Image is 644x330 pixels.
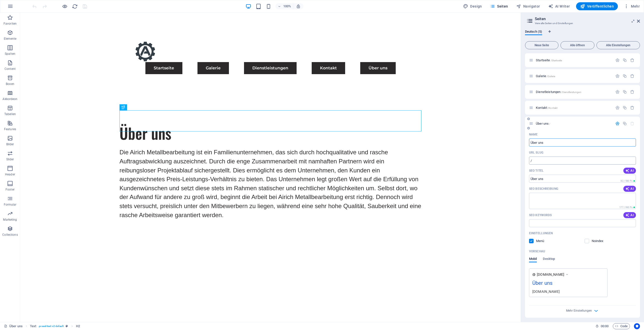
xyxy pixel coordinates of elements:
[3,218,17,222] p: Marketing
[6,187,15,192] p: Footer
[532,289,604,294] div: [DOMAIN_NAME]
[4,203,17,207] p: Formular
[601,323,609,329] span: 00 00
[595,323,609,329] h6: Session-Zeit
[529,151,543,155] p: URL SLUG
[529,249,545,253] p: Vorschau deiner Seite in Suchergebnissen
[625,213,634,217] span: AI
[6,82,14,86] p: Boxen
[529,151,543,155] label: Letzter Teil der URL für diese Seite
[76,323,80,329] span: Klick zum Auswählen. Doppelklick zum Bearbeiten
[536,239,552,243] p: Definiert, ob diese Seite in einem automatisch generierten Menü erscheint.
[490,4,508,9] span: Seiten
[532,279,604,289] div: Über uns
[6,157,14,161] p: Slider
[536,122,550,125] span: Klick, um Seite zu öffnen
[630,121,634,126] div: Die Startseite kann nicht gelöscht werden
[2,233,18,237] p: Collections
[4,323,23,329] a: Klick, um Auswahl aufzuheben. Doppelklick öffnet Seitenverwaltung
[30,323,36,329] span: Klick zum Auswählen. Doppelklick zum Bearbeiten
[525,30,640,39] div: Sprachen-Tabs
[566,309,592,312] span: Mehr Einstellungen
[551,59,562,62] span: /Startseite
[534,59,613,62] div: Startseite/Startseite
[620,179,636,183] span: Berechnete Pixellänge in Suchergebnissen
[536,90,581,94] span: Klick, um Seite zu öffnen
[548,107,557,109] span: /Kontakt
[604,324,605,328] span: :
[529,187,558,191] p: SEO Beschreibung
[38,323,64,329] span: . preset-text-v2-default
[30,323,80,329] nav: breadcrumb
[615,323,628,329] span: Code
[534,90,613,93] div: Dienstleistungen/Dienstleistungen
[563,44,592,47] span: Alle öffnen
[623,212,636,218] button: AI
[622,2,642,10] button: Mehr
[529,256,537,263] span: Mobil
[576,2,618,10] button: Veröffentlichen
[548,4,570,9] span: AI Writer
[72,4,78,9] i: Seite neu laden
[463,4,482,9] span: Design
[535,21,630,26] h3: Verwalte Seiten und Einstellungen
[529,231,553,235] p: Einstellungen
[283,3,291,9] h6: 100%
[580,308,586,314] button: Mehr Einstellungen
[296,4,301,9] i: Bei Größenänderung Zoomstufe automatisch an das gewählte Gerät anpassen.
[514,2,542,10] button: Navigator
[534,74,613,78] div: Galerie/Galerie
[461,2,484,10] button: Design
[592,239,608,243] p: Weist Suchmaschinen an, diese Seite aus Suchergebnissen auszuschließen.
[72,3,78,9] button: reload
[547,75,555,78] span: /Galerie
[625,187,634,191] span: AI
[596,41,640,49] button: Alle Einstellungen
[615,106,620,110] div: Einstellungen
[534,106,613,109] div: Kontakt/Kontakt
[630,106,634,110] div: Entfernen
[613,323,630,329] button: Code
[529,213,552,217] p: SEO Keywords
[630,90,634,94] div: Entfernen
[62,3,68,9] button: Klicke hier, um den Vorschau-Modus zu verlassen
[536,74,555,78] span: Klick, um Seite zu öffnen
[621,180,632,182] span: 82 / 580 Px
[546,2,572,10] button: AI Writer
[560,41,594,49] button: Alle öffnen
[529,187,558,191] label: Der Text in Suchergebnissen und Social Media
[534,122,613,125] div: Über uns/
[535,17,640,21] h2: Seiten
[623,121,627,126] div: Duplizieren
[624,4,640,9] span: Mehr
[618,206,636,209] span: Berechnete Pixellänge in Suchergebnissen
[537,272,564,277] span: [DOMAIN_NAME]
[3,97,17,101] p: Akkordeon
[525,41,558,49] button: Neue Seite
[516,4,540,9] span: Navigator
[5,52,15,56] p: Spalten
[580,4,614,9] span: Veröffentlichen
[623,168,636,174] button: AI
[623,90,627,94] div: Duplizieren
[4,127,16,131] p: Features
[615,121,620,126] div: Einstellungen
[549,122,550,125] span: /
[561,91,581,93] span: /Dienstleistungen
[5,67,16,71] p: Content
[623,58,627,62] div: Duplizieren
[529,175,636,183] input: Der Seitentitel in Suchergebnissen und Browser-Tabs
[543,256,555,263] span: Desktop
[630,58,634,62] div: Entfernen
[615,90,620,94] div: Einstellungen
[615,74,620,78] div: Einstellungen
[529,169,544,173] label: Der Seitentitel in Suchergebnissen und Browser-Tabs
[599,44,638,47] span: Alle Einstellungen
[488,2,510,10] button: Seiten
[5,172,15,176] p: Header
[529,157,636,165] input: Letzter Teil der URL für diese Seite
[619,206,632,209] span: 177 / 990 Px
[529,257,555,266] div: Vorschau
[625,169,634,173] span: AI
[66,325,68,327] i: Dieses Element ist ein anpassbares Preset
